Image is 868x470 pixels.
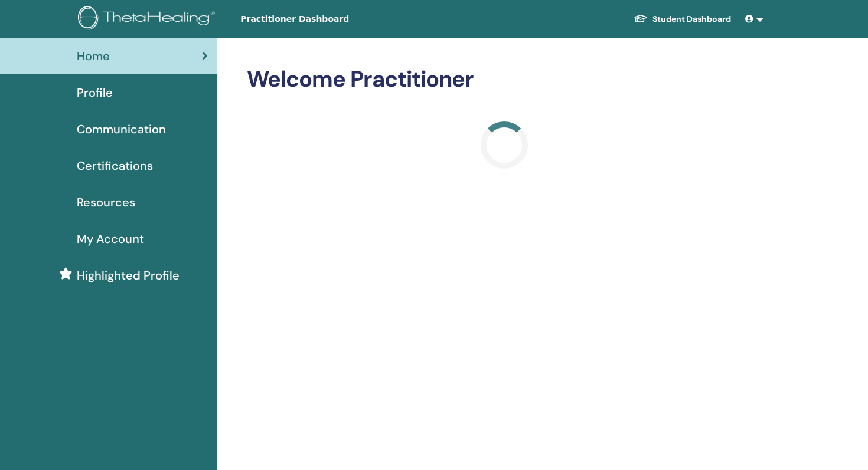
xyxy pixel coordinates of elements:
span: Practitioner Dashboard [240,13,417,25]
span: Home [77,47,110,65]
span: Highlighted Profile [77,267,180,284]
span: Resources [77,193,135,211]
span: Profile [77,84,113,101]
span: Certifications [77,157,153,175]
h2: Welcome Practitioner [247,66,762,93]
img: logo.png [78,6,219,32]
img: graduation-cap-white.svg [634,14,648,24]
span: My Account [77,230,144,248]
a: Student Dashboard [624,8,740,30]
span: Communication [77,120,166,138]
